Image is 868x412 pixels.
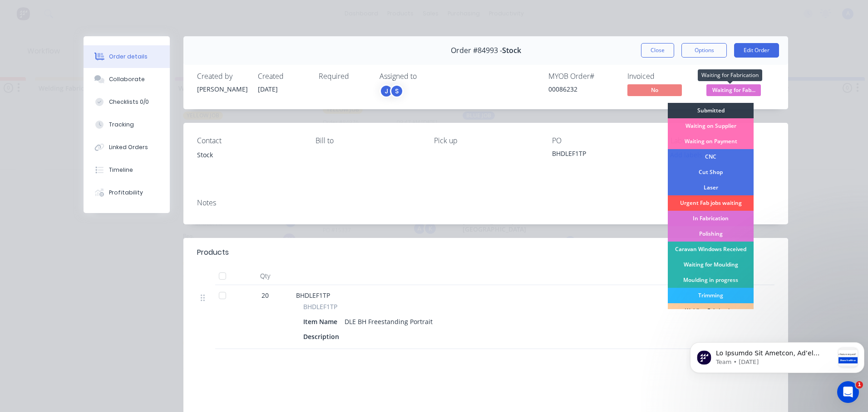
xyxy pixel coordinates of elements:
[84,91,170,113] button: Checklists 0/0
[668,242,754,257] div: Caravan Windows Received
[668,257,754,272] div: Waiting for Moulding
[627,72,695,81] div: Invoiced
[109,121,134,129] div: Tracking
[109,98,149,106] div: Checklists 0/0
[84,181,170,204] button: Profitability
[84,68,170,91] button: Collaborate
[706,84,761,96] span: Waiting for Fab...
[451,46,502,55] span: Order #84993 -
[548,72,616,81] div: MYOB Order #
[109,189,143,197] div: Profitability
[668,303,754,319] div: Welding Fabrication
[296,291,330,300] span: BHDLEF1TP
[686,324,868,388] iframe: Intercom notifications message
[197,136,301,145] div: Contact
[238,267,292,285] div: Qty
[548,84,616,94] div: 00086232
[380,84,404,98] button: JS
[666,149,707,161] button: Add labels
[197,247,229,258] div: Products
[668,134,754,149] div: Waiting on Payment
[261,291,269,300] span: 20
[552,136,656,145] div: PO
[109,75,145,83] div: Collaborate
[341,315,436,328] div: DLE BH Freestanding Portrait
[197,72,247,81] div: Created by
[668,118,754,134] div: Waiting on Supplier
[668,165,754,180] div: Cut Shop
[84,45,170,68] button: Order details
[380,72,470,81] div: Assigned to
[84,113,170,136] button: Tracking
[380,84,393,98] div: J
[668,103,754,118] div: Submitted
[303,302,337,311] span: BHDLEF1TP
[706,84,761,98] button: Waiting for Fab...
[109,53,148,61] div: Order details
[258,85,278,93] span: [DATE]
[552,149,656,161] div: BHDLEF1TP
[668,149,754,165] div: CNC
[698,69,762,81] div: Waiting for Fabrication
[668,180,754,195] div: Laser
[109,143,148,151] div: Linked Orders
[668,272,754,288] div: Moulding in progress
[84,159,170,181] button: Timeline
[668,226,754,242] div: Polishing
[197,84,247,94] div: [PERSON_NAME]
[84,136,170,159] button: Linked Orders
[627,84,682,96] span: No
[856,381,863,388] span: 1
[434,136,538,145] div: Pick up
[681,43,727,58] button: Options
[303,330,343,343] div: Description
[668,195,754,211] div: Urgent Fab jobs waiting
[502,46,521,55] span: Stock
[837,381,859,403] iframe: Intercom live chat
[109,166,133,174] div: Timeline
[197,199,774,207] div: Notes
[258,72,308,81] div: Created
[319,72,369,81] div: Required
[641,43,674,58] button: Close
[197,149,301,161] div: Stock
[668,288,754,303] div: Trimming
[734,43,779,58] button: Edit Order
[390,84,404,98] div: S
[303,315,341,328] div: Item Name
[197,149,301,178] div: Stock
[668,211,754,226] div: In Fabrication
[30,34,148,42] p: Message from Team, sent 2w ago
[316,136,419,145] div: Bill to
